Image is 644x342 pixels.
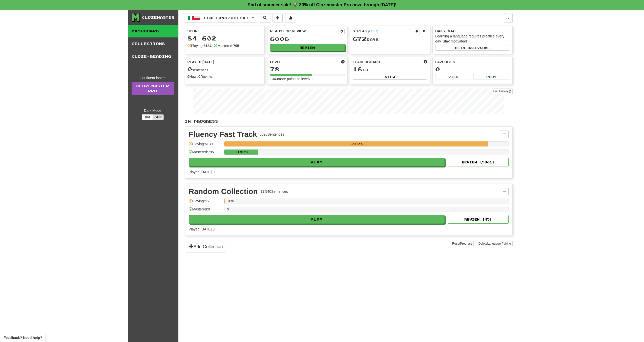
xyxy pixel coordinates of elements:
button: Play [473,74,510,79]
div: Playing: 6139 [189,141,222,150]
div: Playing: [188,43,212,48]
button: DeleteLanguage Pairing [477,241,513,246]
div: 6628 Sentences [260,132,284,137]
div: Clozemaster [142,15,175,20]
strong: 795 [233,44,239,48]
a: ClozemasterPro [132,82,174,95]
a: (CEST) [368,30,378,33]
div: Learning a language requires practice every day. Stay motivated! [435,34,510,44]
div: Mastered: [214,43,239,48]
span: Open feedback widget [4,335,42,340]
button: Add sentence to collection [273,13,283,23]
button: Search sentences [260,13,270,23]
div: Streak [353,29,414,34]
div: Ready for Review [270,29,339,34]
a: Dashboard [128,25,178,37]
span: Language Pairing [487,242,511,245]
span: Score more points to level up [341,59,345,65]
div: Fluency Fast Track [189,131,257,138]
p: In Progress [185,119,513,124]
span: 0 [188,66,192,73]
button: Full History [492,89,512,94]
span: Played [DATE]: 0 [189,227,215,231]
button: Play [189,215,445,224]
span: Played [DATE] [188,59,214,65]
a: Cloze-Reading [128,50,178,63]
div: Daily Goal [435,29,510,34]
span: 672 [353,35,367,42]
div: Score [188,29,262,34]
button: Play [189,158,445,166]
div: th [353,66,427,73]
div: Day s [353,36,427,42]
div: Random Collection [189,188,258,195]
div: 1340 more points to level 79 [270,76,345,81]
button: View [353,74,427,80]
strong: 0 [188,75,190,79]
div: Favorites [435,59,510,65]
span: Progress [460,242,472,245]
div: 6006 [270,36,345,42]
div: Mastered: 0 [189,207,222,215]
button: Review (5961) [448,158,509,166]
div: 78 [270,66,345,72]
button: On [142,114,153,120]
button: Off [153,114,164,120]
span: Italiano / Polski [203,16,249,20]
span: Level [270,59,281,65]
div: 11.995% [226,149,258,155]
div: Playing: 45 [189,199,222,207]
div: 0 [435,66,510,72]
span: a daily [463,46,480,50]
div: Mastered: 795 [189,149,222,158]
button: Seta dailygoal [435,45,510,51]
a: Collections [128,37,178,50]
button: ResetProgress [451,241,474,246]
div: 11 540 Sentences [260,189,288,194]
button: Review [270,44,345,51]
div: 84 602 [188,35,262,41]
div: sentences [188,66,262,73]
span: 16 [353,66,362,73]
div: 92.622% [226,141,488,146]
strong: 6184 [203,44,211,48]
strong: End of summer sale! 🚀 30% off Clozemaster Pro now through [DATE]! [247,2,397,7]
div: New / Review [188,74,262,79]
div: Get fluent faster. [132,75,174,80]
button: Review (45) [448,215,509,224]
button: Italiano/Polski [185,13,257,23]
div: Dark Mode [132,108,174,113]
span: This week in points, UTC [424,59,427,65]
button: View [435,74,472,79]
button: More stats [285,13,295,23]
span: Leaderboard [353,59,380,65]
button: Add Collection [185,241,227,252]
span: Played [DATE]: 0 [189,170,215,174]
strong: 0 [198,75,200,79]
